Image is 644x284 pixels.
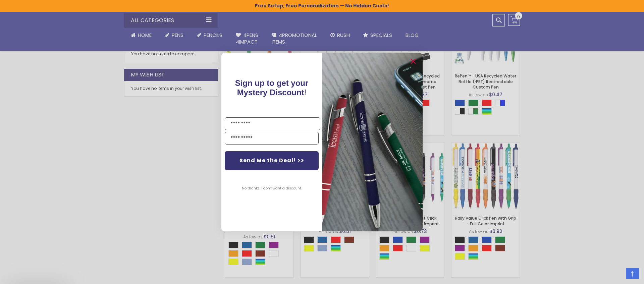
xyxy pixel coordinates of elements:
button: Send Me the Deal! >> [225,151,319,170]
button: No thanks, I don't want a discount. [238,180,305,197]
button: Close dialog [408,56,419,67]
img: pop-up-image [322,53,423,231]
span: ! [235,78,309,97]
span: Sign up to get your Mystery Discount [235,78,309,97]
